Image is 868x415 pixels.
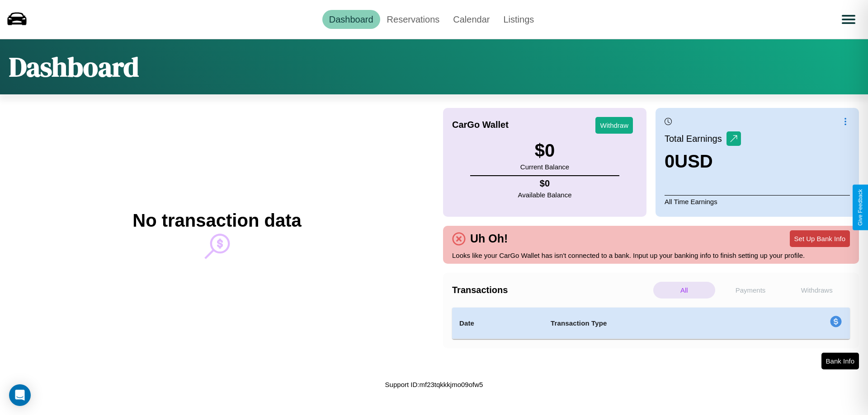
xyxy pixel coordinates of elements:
[9,48,139,85] h1: Dashboard
[653,282,715,298] p: All
[452,308,850,339] table: simple table
[836,7,861,32] button: Open menu
[452,285,651,295] h4: Transactions
[857,189,863,226] div: Give Feedback
[452,249,850,261] p: Looks like your CarGo Wallet has isn't connected to a bank. Input up your banking info to finish ...
[551,318,756,329] h4: Transaction Type
[665,151,741,172] h3: 0 USD
[459,318,536,329] h4: Date
[385,378,483,391] p: Support ID: mf23tqkkkjmo09ofw5
[496,10,541,29] a: Listings
[466,232,512,245] h4: Uh Oh!
[520,140,569,161] h3: $ 0
[9,384,31,406] div: Open Intercom Messenger
[518,189,572,201] p: Available Balance
[665,195,850,208] p: All Time Earnings
[520,161,569,173] p: Current Balance
[322,10,380,29] a: Dashboard
[720,282,782,298] p: Payments
[821,353,859,369] button: Bank Info
[790,230,850,247] button: Set Up Bank Info
[380,10,447,29] a: Reservations
[665,131,726,147] p: Total Earnings
[446,10,496,29] a: Calendar
[786,282,848,298] p: Withdraws
[595,117,633,134] button: Withdraw
[452,120,509,130] h4: CarGo Wallet
[518,178,572,189] h4: $ 0
[132,210,301,231] h2: No transaction data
